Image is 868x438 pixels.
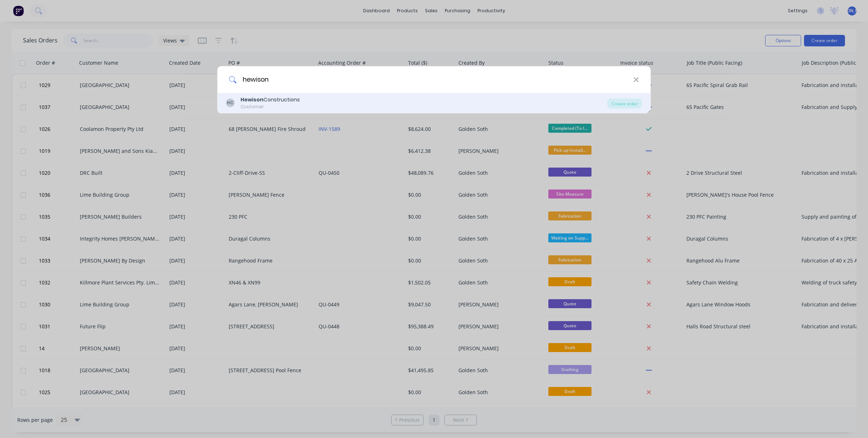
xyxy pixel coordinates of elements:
div: HC [226,99,235,107]
div: Create order [607,99,642,109]
b: Hewison [241,96,264,103]
input: Enter a customer name to create a new order... [237,66,633,93]
div: Constructions [241,96,300,104]
div: Customer [241,104,300,110]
